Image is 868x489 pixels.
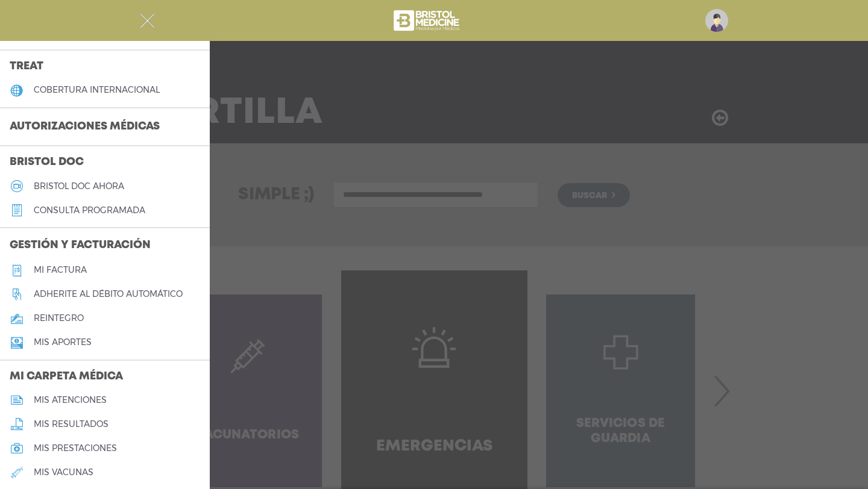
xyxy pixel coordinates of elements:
[705,9,728,32] img: profile-placeholder.svg
[34,395,107,405] h5: mis atenciones
[34,313,84,323] h5: reintegro
[34,181,124,192] h5: Bristol doc ahora
[34,419,108,429] h5: mis resultados
[34,265,87,275] h5: Mi factura
[34,85,160,95] h5: cobertura internacional
[34,289,183,299] h5: Adherite al débito automático
[392,6,464,35] img: bristol-medicine-blanco.png
[140,13,155,28] img: Cober_menu-close-white.svg
[34,443,117,453] h5: mis prestaciones
[34,205,145,216] h5: consulta programada
[34,337,92,347] h5: Mis aportes
[34,467,93,478] h5: mis vacunas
